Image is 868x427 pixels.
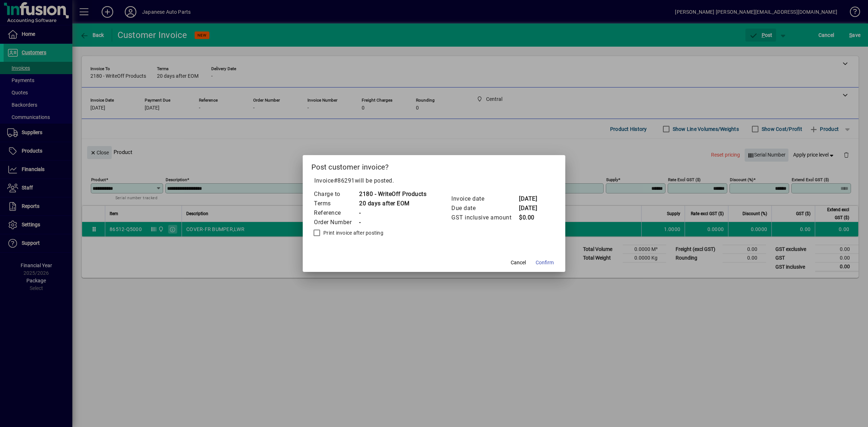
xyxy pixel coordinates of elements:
[334,177,355,184] span: #86291
[322,229,383,236] label: Print invoice after posting
[451,194,519,204] td: Invoice date
[359,218,426,227] td: -
[507,256,530,269] button: Cancel
[519,213,548,222] td: $0.00
[359,189,426,199] td: 2180 - WriteOff Products
[451,213,519,222] td: GST inclusive amount
[314,199,359,208] td: Terms
[359,208,426,218] td: -
[451,204,519,213] td: Due date
[519,204,548,213] td: [DATE]
[311,176,557,185] p: Invoice will be posted .
[303,155,565,176] h2: Post customer invoice?
[359,199,426,208] td: 20 days after EOM
[314,189,359,199] td: Charge to
[519,194,548,204] td: [DATE]
[511,259,526,266] span: Cancel
[314,208,359,218] td: Reference
[536,259,554,266] span: Confirm
[533,256,557,269] button: Confirm
[314,218,359,227] td: Order Number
